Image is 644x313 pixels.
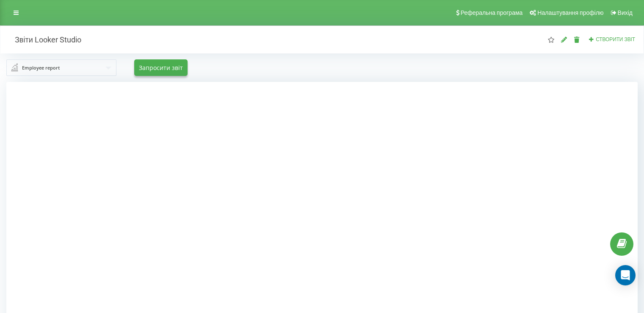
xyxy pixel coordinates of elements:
div: Employee report [22,63,60,73]
i: Редагувати звіт [561,36,568,42]
i: Видалити звіт [573,36,580,42]
div: Open Intercom Messenger [615,265,636,285]
button: Створити звіт [586,36,638,43]
h2: Звіти Looker Studio [6,35,81,45]
button: Запросити звіт [134,59,188,76]
span: Створити звіт [596,36,635,42]
i: Цей звіт буде завантажений першим при відкритті "Звіти Looker Studio". Ви можете призначити будь-... [547,36,555,42]
i: Створити звіт [589,36,594,42]
span: Налаштування профілю [537,9,603,16]
span: Реферальна програма [461,9,523,16]
span: Вихід [618,9,633,16]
